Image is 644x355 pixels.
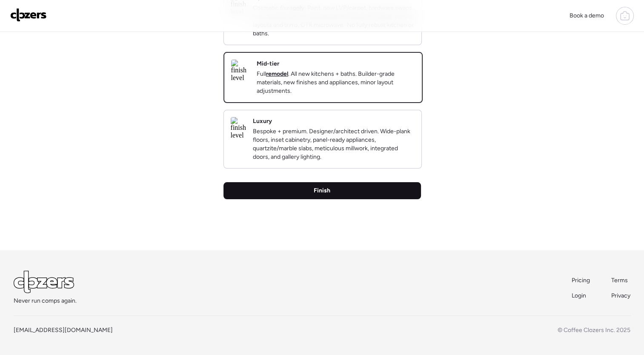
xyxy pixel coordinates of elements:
[572,292,591,300] a: Login
[253,127,415,161] p: Bespoke + premium. Designer/architect driven. Wide-plank floors, inset cabinetry, panel-ready app...
[266,70,288,77] strong: remodel
[257,60,279,68] h2: Mid-tier
[14,271,74,293] img: Logo Light
[611,292,630,299] span: Privacy
[253,117,272,126] h2: Luxury
[558,326,630,334] span: © Coffee Clozers Inc. 2025
[572,276,591,285] a: Pricing
[611,277,628,284] span: Terms
[611,292,630,300] a: Privacy
[257,70,415,95] p: Full . All new kitchens + baths. Builder-grade materials, new finishes and appliances, minor layo...
[14,326,113,334] a: [EMAIL_ADDRESS][DOMAIN_NAME]
[611,276,630,285] a: Terms
[572,292,586,299] span: Login
[231,117,246,139] img: finish level
[231,60,250,82] img: finish level
[10,8,47,22] img: Logo
[314,186,330,195] span: Finish
[14,297,77,305] span: Never run comps again.
[570,12,604,19] span: Book a demo
[572,277,590,284] span: Pricing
